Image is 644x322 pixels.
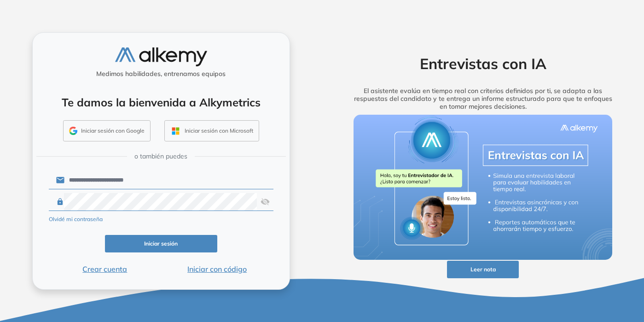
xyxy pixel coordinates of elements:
button: Crear cuenta [49,263,161,275]
button: Olvidé mi contraseña [49,215,103,223]
iframe: Chat Widget [478,215,644,322]
h4: Te damos la bienvenida a Alkymetrics [45,96,278,109]
img: logo-alkemy [115,47,207,66]
img: asd [261,193,270,211]
button: Iniciar con código [161,263,273,275]
img: OUTLOOK_ICON [170,126,181,136]
h5: El asistente evalúa en tiempo real con criterios definidos por ti, se adapta a las respuestas del... [339,87,627,110]
button: Iniciar sesión con Microsoft [164,120,259,141]
img: img-more-info [354,115,612,260]
div: Widget de chat [478,215,644,322]
button: Iniciar sesión [105,235,217,253]
h5: Medimos habilidades, entrenamos equipos [36,70,286,78]
button: Leer nota [447,261,519,279]
span: o también puedes [134,152,187,161]
img: GMAIL_ICON [69,127,77,135]
button: Iniciar sesión con Google [63,120,151,141]
h2: Entrevistas con IA [339,55,627,72]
